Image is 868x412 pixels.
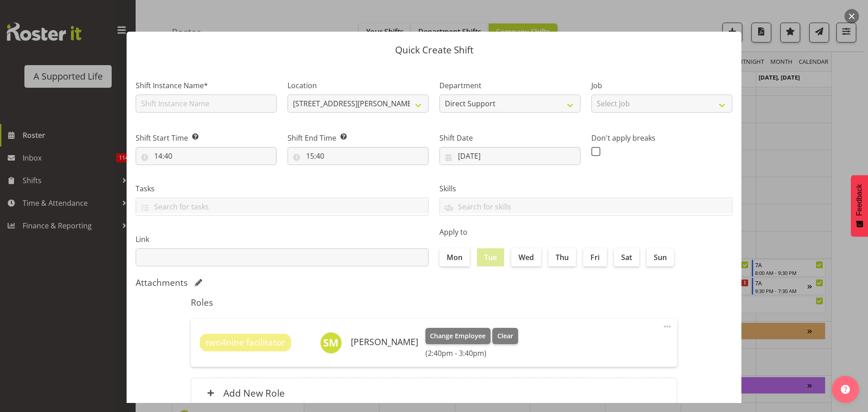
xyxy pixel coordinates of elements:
label: Location [288,80,429,91]
label: Mon [439,248,470,266]
span: Change Employee [430,331,486,341]
label: Wed [511,248,541,266]
input: Search for skills [440,199,732,213]
input: Shift Instance Name [136,95,277,113]
label: Tasks [136,183,429,194]
label: Shift End Time [288,133,429,143]
h5: Attachments [136,277,188,288]
label: Shift Start Time [136,133,277,143]
label: Shift Instance Name* [136,80,277,91]
h5: Roles [191,297,677,308]
button: Feedback - Show survey [851,175,868,237]
label: Shift Date [439,133,580,143]
img: sophie-mitchell9609.jpg [320,332,342,354]
input: Click to select... [288,147,429,165]
h6: Add New Role [223,387,285,399]
label: Department [439,80,580,91]
span: Clear [497,331,513,341]
p: Quick Create Shift [136,45,732,55]
label: Apply to [439,227,732,237]
label: Job [591,80,732,91]
label: Fri [583,248,607,266]
label: Tue [477,248,504,266]
label: Don't apply breaks [591,133,732,143]
label: Link [136,234,429,245]
label: Sun [646,248,674,266]
h6: (2:40pm - 3:40pm) [425,349,518,358]
label: Sat [614,248,639,266]
button: Clear [492,328,518,344]
label: Skills [439,183,732,194]
span: Feedback [855,184,863,216]
img: help-xxl-2.png [841,385,850,394]
input: Search for tasks [136,199,428,213]
h6: [PERSON_NAME] [351,337,418,347]
span: two4nine facilitator [206,336,285,349]
button: Change Employee [425,328,491,344]
input: Click to select... [136,147,277,165]
input: Click to select... [439,147,580,165]
label: Thu [548,248,576,266]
